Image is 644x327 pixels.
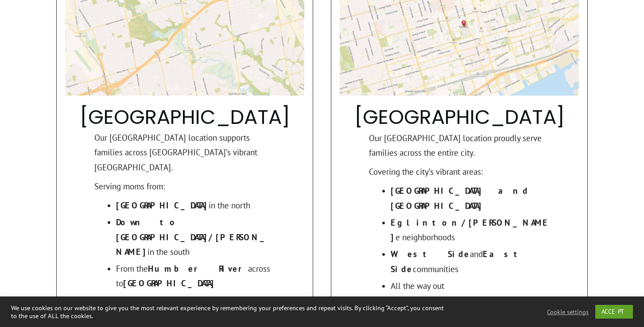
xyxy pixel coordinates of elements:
[148,263,248,274] strong: Humber River
[391,215,550,247] li: e neighborhoods
[398,295,498,306] strong: Scarborough
[391,185,528,211] strong: [GEOGRAPHIC_DATA] and [GEOGRAPHIC_DATA]
[116,198,275,215] li: in the north
[391,249,470,259] strong: West Side
[391,279,550,308] li: All the way out to
[116,215,275,262] li: in the south
[116,200,209,211] strong: [GEOGRAPHIC_DATA]
[340,105,578,130] h2: [GEOGRAPHIC_DATA]
[595,305,633,319] a: ACCEPT
[391,217,549,242] strong: Eglinton/[PERSON_NAME]
[116,217,270,257] strong: Down to [GEOGRAPHIC_DATA]/[PERSON_NAME]
[547,308,589,316] a: Cookie settings
[391,247,550,279] li: and communities
[369,165,550,184] p: Covering the city’s vibrant areas:
[11,304,446,320] div: We use cookies on our website to give you the most relevant experience by remembering your prefer...
[94,131,275,179] p: Our [GEOGRAPHIC_DATA] location supports families across [GEOGRAPHIC_DATA]’s vibrant [GEOGRAPHIC_D...
[94,179,275,198] p: Serving moms from:
[123,278,216,289] strong: [GEOGRAPHIC_DATA]
[116,262,275,293] li: From the across to
[66,105,304,130] h2: [GEOGRAPHIC_DATA]
[369,131,550,165] p: Our [GEOGRAPHIC_DATA] location proudly serve families across the entire city.
[391,249,524,274] strong: East Side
